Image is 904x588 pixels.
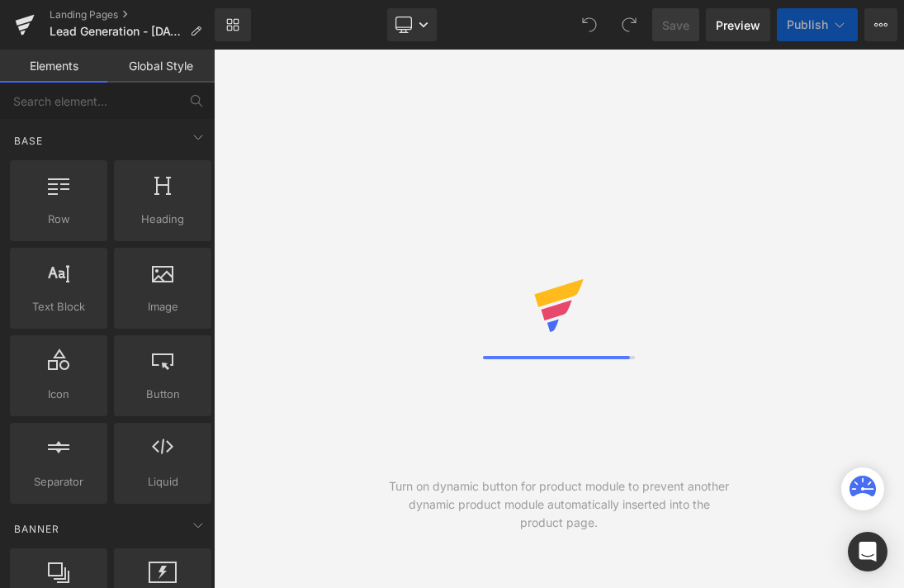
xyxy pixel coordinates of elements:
[50,8,215,21] a: Landing Pages
[215,8,251,41] a: New Library
[706,8,770,41] a: Preview
[848,532,887,571] div: Open Intercom Messenger
[15,473,102,491] span: Separator
[12,521,61,537] span: Banner
[613,8,646,41] button: Redo
[15,386,102,403] span: Icon
[15,298,102,315] span: Text Block
[119,298,206,315] span: Image
[573,8,606,41] button: Undo
[107,50,215,83] a: Global Style
[119,473,206,491] span: Liquid
[662,17,689,34] span: Save
[12,133,45,149] span: Base
[386,477,731,532] div: Turn on dynamic button for product module to prevent another dynamic product module automatically...
[50,25,183,38] span: Lead Generation - [DATE] 16:04:25
[119,386,206,403] span: Button
[119,211,206,228] span: Heading
[777,8,858,41] button: Publish
[15,211,102,228] span: Row
[787,18,828,31] span: Publish
[716,17,760,34] span: Preview
[864,8,897,41] button: More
